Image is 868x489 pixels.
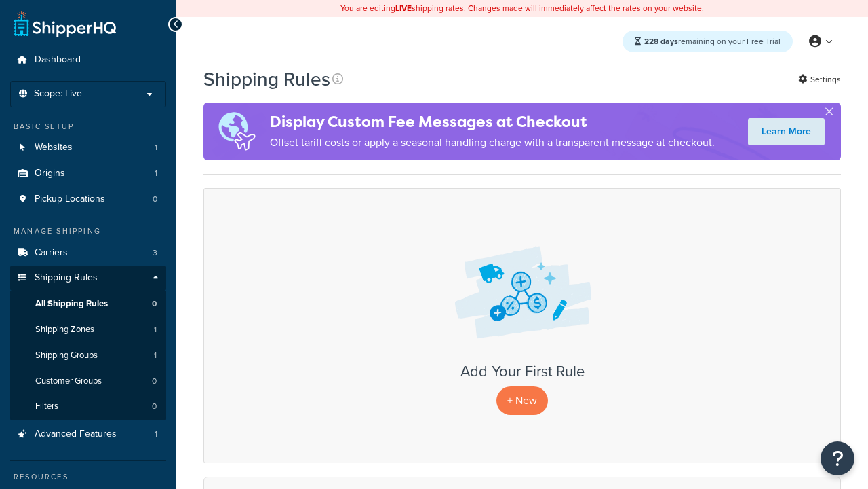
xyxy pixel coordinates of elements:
span: All Shipping Rules [35,298,108,310]
span: 1 [155,168,157,179]
a: Settings [798,70,841,89]
div: Basic Setup [10,121,166,132]
a: All Shipping Rules 0 [10,291,166,316]
li: Customer Groups [10,369,166,394]
span: Pickup Locations [35,194,105,205]
a: Origins 1 [10,161,166,186]
p: + New [496,386,548,414]
h3: Add Your First Rule [218,363,827,380]
a: Pickup Locations 0 [10,187,166,212]
a: Carriers 3 [10,240,166,266]
span: 1 [155,142,157,153]
a: Dashboard [10,48,166,73]
span: Customer Groups [35,376,102,387]
li: Shipping Groups [10,343,166,368]
div: Resources [10,471,166,483]
span: 0 [152,401,157,412]
button: Open Resource Center [821,441,854,475]
span: Origins [35,168,65,179]
a: Shipping Groups 1 [10,343,166,368]
span: 1 [154,324,157,336]
a: ShipperHQ Home [14,10,116,37]
a: Customer Groups 0 [10,369,166,394]
span: Advanced Features [35,429,117,440]
li: Origins [10,161,166,186]
li: Shipping Rules [10,266,166,420]
span: Shipping Zones [35,324,94,336]
li: Pickup Locations [10,187,166,212]
strong: 228 days [644,35,678,48]
span: Shipping Rules [35,272,98,284]
span: Shipping Groups [35,350,98,361]
div: remaining on your Free Trial [623,31,793,52]
span: Dashboard [35,54,81,66]
span: 1 [154,350,157,361]
li: Advanced Features [10,422,166,447]
h1: Shipping Rules [203,66,330,92]
a: Advanced Features 1 [10,422,166,447]
span: 0 [152,298,157,310]
a: Shipping Zones 1 [10,317,166,342]
div: Manage Shipping [10,225,166,237]
a: Filters 0 [10,394,166,419]
span: Websites [35,142,73,153]
span: Carriers [35,247,68,259]
span: 0 [152,376,157,387]
p: Offset tariff costs or apply a seasonal handling charge with a transparent message at checkout. [270,133,715,152]
span: 3 [153,247,157,259]
a: Learn More [748,118,825,145]
li: All Shipping Rules [10,291,166,316]
span: Filters [35,401,58,412]
img: duties-banner-06bc72dcb5fe05cb3f9472aba00be2ae8eb53ab6f0d8bb03d382ba314ac3c341.png [203,103,270,160]
a: Shipping Rules [10,266,166,291]
li: Carriers [10,240,166,266]
li: Websites [10,135,166,160]
li: Shipping Zones [10,317,166,342]
b: LIVE [395,2,412,14]
li: Filters [10,394,166,419]
a: Websites 1 [10,135,166,160]
h4: Display Custom Fee Messages at Checkout [270,111,715,133]
span: Scope: Live [34,88,82,100]
span: 1 [155,429,157,440]
span: 0 [153,194,157,205]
